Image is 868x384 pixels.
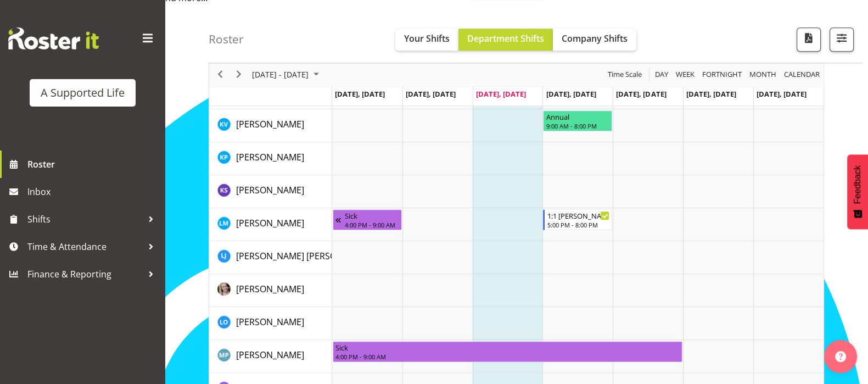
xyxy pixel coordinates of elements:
button: Feedback - Show survey [847,154,868,229]
span: [PERSON_NAME] [236,217,304,229]
div: Lauren Moult"s event - 1:1 Shannon Begin From Thursday, August 14, 2025 at 5:00:00 PM GMT+12:00 E... [543,209,612,230]
div: 4:00 PM - 9:00 AM [335,352,680,361]
div: next period [229,63,248,86]
span: [DATE], [DATE] [335,89,385,99]
div: August 11 - 17, 2025 [248,63,326,86]
button: Timeline Week [674,68,697,82]
button: Filter Shifts [830,27,854,52]
a: [PERSON_NAME] [236,348,304,361]
button: Time Scale [606,68,644,82]
td: Katy Pham resource [209,142,332,175]
td: Kirsten Sutherland resource [209,175,332,208]
td: Lisa Brown-Bayliss resource [209,274,332,307]
span: Company Shifts [562,32,628,44]
a: [PERSON_NAME] [236,183,304,197]
span: [PERSON_NAME] [236,349,304,361]
td: Linda Jade Johnston resource [209,241,332,274]
span: Your Shifts [404,32,450,44]
a: [PERSON_NAME] [236,118,304,131]
div: previous period [211,63,229,86]
span: Inbox [27,183,159,200]
span: Day [654,68,669,82]
span: Finance & Reporting [27,266,143,282]
td: Kat Veugelers resource [209,109,332,142]
button: Timeline Month [748,68,779,82]
h4: Roster [209,33,244,46]
span: Fortnight [701,68,743,82]
button: August 2025 [250,68,324,82]
div: 4:00 PM - 9:00 AM [345,220,399,229]
img: help-xxl-2.png [835,351,846,362]
div: Sick [335,342,680,353]
span: Feedback [853,165,863,204]
button: Timeline Day [653,68,670,82]
span: Roster [27,156,159,172]
span: [DATE], [DATE] [686,89,736,99]
a: [PERSON_NAME] [236,216,304,230]
td: Lauren Moult resource [209,208,332,241]
div: A Supported Life [41,85,125,101]
span: [PERSON_NAME] [236,184,304,196]
div: 9:00 AM - 8:00 PM [546,121,609,130]
span: Time Scale [607,68,643,82]
span: [PERSON_NAME] [236,283,304,295]
div: Annual [546,111,609,122]
button: Next [232,68,247,82]
span: [DATE], [DATE] [476,89,526,99]
div: Lauren Moult"s event - Sick Begin From Sunday, August 10, 2025 at 4:00:00 PM GMT+12:00 Ends At Mo... [333,209,402,230]
span: Month [748,68,777,82]
button: Download a PDF of the roster according to the set date range. [797,27,821,52]
div: 1:1 [PERSON_NAME] [547,210,609,221]
span: [DATE], [DATE] [406,89,456,99]
button: Your Shifts [395,29,458,51]
span: [DATE] - [DATE] [251,68,310,82]
span: [PERSON_NAME] [236,316,304,328]
a: [PERSON_NAME] [236,282,304,296]
a: [PERSON_NAME] [PERSON_NAME] [236,249,374,263]
a: [PERSON_NAME] [236,315,304,329]
button: Month [782,68,822,82]
div: 5:00 PM - 8:00 PM [547,220,609,229]
span: Department Shifts [467,32,544,44]
span: [DATE], [DATE] [546,89,596,99]
div: Kat Veugelers"s event - Annual Begin From Thursday, August 14, 2025 at 9:00:00 AM GMT+12:00 Ends ... [543,110,612,131]
span: [DATE], [DATE] [616,89,666,99]
span: [PERSON_NAME] [PERSON_NAME] [236,250,374,262]
td: Maara Pokia resource [209,340,332,373]
span: Time & Attendance [27,238,143,255]
span: Week [675,68,696,82]
span: Shifts [27,211,143,227]
span: calendar [783,68,821,82]
button: Fortnight [701,68,744,82]
td: Lucila Opatowski resource [209,307,332,340]
a: [PERSON_NAME] [236,151,304,164]
button: Previous [213,68,228,82]
img: Rosterit website logo [8,27,99,49]
button: Company Shifts [553,29,636,51]
span: [PERSON_NAME] [236,151,304,163]
div: Maara Pokia"s event - Sick Begin From Monday, August 11, 2025 at 4:00:00 PM GMT+12:00 Ends At Fri... [333,341,682,362]
div: Sick [345,210,399,221]
span: [DATE], [DATE] [757,89,807,99]
button: Department Shifts [458,29,553,51]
